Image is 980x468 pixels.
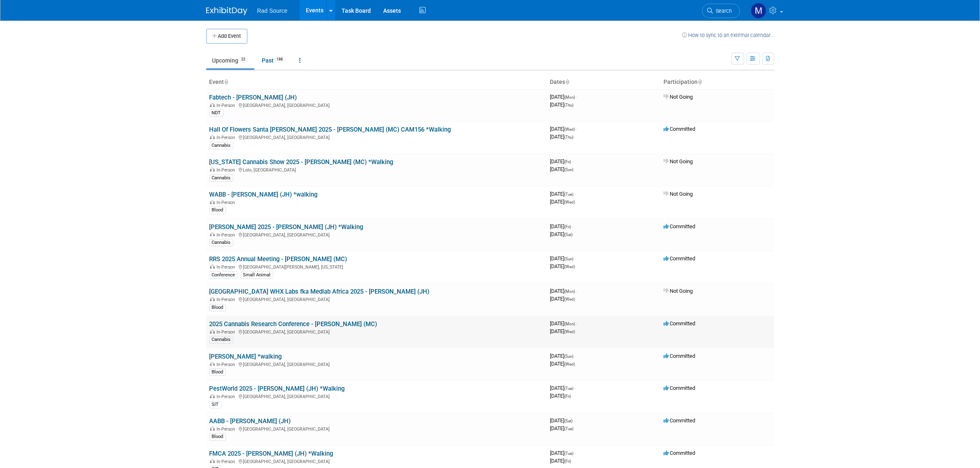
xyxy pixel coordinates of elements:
[565,264,575,269] span: (Wed)
[206,29,247,44] button: Add Event
[565,459,571,463] span: (Fri)
[550,191,576,197] span: [DATE]
[565,394,571,398] span: (Fri)
[565,232,573,237] span: (Sat)
[210,94,297,101] a: Fabtech - [PERSON_NAME] (JH)
[577,288,578,294] span: -
[550,417,575,424] span: [DATE]
[217,200,238,205] span: In-Person
[210,126,451,133] a: Hall Of Flowers Santa [PERSON_NAME] 2025 - [PERSON_NAME] (MC) CAM156 *Walking
[575,191,576,197] span: -
[210,102,544,108] div: [GEOGRAPHIC_DATA], [GEOGRAPHIC_DATA]
[565,289,575,294] span: (Mon)
[565,257,574,261] span: (Sun)
[565,322,575,326] span: (Mon)
[664,288,693,294] span: Not Going
[573,158,574,164] span: -
[698,79,702,85] a: Sort by Participation Type
[210,459,215,463] img: In-Person Event
[550,320,578,327] span: [DATE]
[210,362,215,366] img: In-Person Event
[565,451,574,456] span: (Tue)
[664,94,693,100] span: Not Going
[565,192,574,197] span: (Tue)
[210,232,215,236] img: In-Person Event
[565,103,574,107] span: (Thu)
[217,459,238,464] span: In-Person
[210,231,544,238] div: [GEOGRAPHIC_DATA], [GEOGRAPHIC_DATA]
[210,320,377,328] a: 2025 Cannabis Research Conference - [PERSON_NAME] (MC)
[565,127,575,132] span: (Wed)
[210,167,215,171] img: In-Person Event
[239,56,248,63] span: 22
[210,458,544,464] div: [GEOGRAPHIC_DATA], [GEOGRAPHIC_DATA]
[664,417,696,424] span: Committed
[550,361,575,367] span: [DATE]
[565,362,575,366] span: (Wed)
[713,8,732,14] span: Search
[210,103,215,107] img: In-Person Event
[547,75,661,89] th: Dates
[210,353,282,360] a: [PERSON_NAME] *walking
[210,426,215,431] img: In-Person Event
[574,417,575,424] span: -
[751,3,766,19] img: Melissa Conboy
[210,239,233,246] div: Cannabis
[224,79,228,85] a: Sort by Event Name
[565,200,575,204] span: (Wed)
[550,296,575,302] span: [DATE]
[210,288,430,295] a: [GEOGRAPHIC_DATA] WHX Labs fka Medlab Africa 2025 - [PERSON_NAME] (JH)
[550,385,576,391] span: [DATE]
[550,425,574,431] span: [DATE]
[210,336,233,343] div: Cannabis
[210,134,544,140] div: [GEOGRAPHIC_DATA], [GEOGRAPHIC_DATA]
[217,167,238,173] span: In-Person
[565,160,571,164] span: (Fri)
[550,223,574,229] span: [DATE]
[577,126,578,132] span: -
[210,304,226,311] div: Blood
[217,232,238,238] span: In-Person
[210,328,544,335] div: [GEOGRAPHIC_DATA], [GEOGRAPHIC_DATA]
[210,433,226,440] div: Blood
[210,297,215,301] img: In-Person Event
[573,223,574,229] span: -
[210,368,226,376] div: Blood
[565,95,575,100] span: (Mon)
[565,167,574,172] span: (Sun)
[210,174,233,182] div: Cannabis
[566,79,570,85] a: Sort by Start Date
[210,109,223,117] div: NDT
[210,450,333,457] a: FMCA 2025 - [PERSON_NAME] (JH) *Walking
[210,385,345,392] a: PestWorld 2025 - [PERSON_NAME] (JH) *Walking
[565,297,575,301] span: (Wed)
[550,255,576,262] span: [DATE]
[664,126,696,132] span: Committed
[210,158,393,166] a: [US_STATE] Cannabis Show 2025 - [PERSON_NAME] (MC) *Walking
[210,223,363,231] a: [PERSON_NAME] 2025 - [PERSON_NAME] (JH) *Walking
[664,158,693,164] span: Not Going
[257,7,288,14] span: Rad Source
[217,297,238,302] span: In-Person
[565,354,574,359] span: (Sun)
[575,450,576,456] span: -
[550,231,573,237] span: [DATE]
[664,450,696,456] span: Committed
[550,199,575,205] span: [DATE]
[210,425,544,432] div: [GEOGRAPHIC_DATA], [GEOGRAPHIC_DATA]
[565,419,573,423] span: (Sat)
[550,94,578,100] span: [DATE]
[210,263,544,270] div: [GEOGRAPHIC_DATA][PERSON_NAME], [US_STATE]
[210,401,221,408] div: SIT
[550,328,575,334] span: [DATE]
[210,200,215,204] img: In-Person Event
[210,329,215,334] img: In-Person Event
[550,458,571,464] span: [DATE]
[217,329,238,335] span: In-Person
[210,142,233,149] div: Cannabis
[575,385,576,391] span: -
[256,53,292,68] a: Past188
[664,320,696,327] span: Committed
[210,361,544,367] div: [GEOGRAPHIC_DATA], [GEOGRAPHIC_DATA]
[210,191,318,198] a: WABB - [PERSON_NAME] (JH) *walking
